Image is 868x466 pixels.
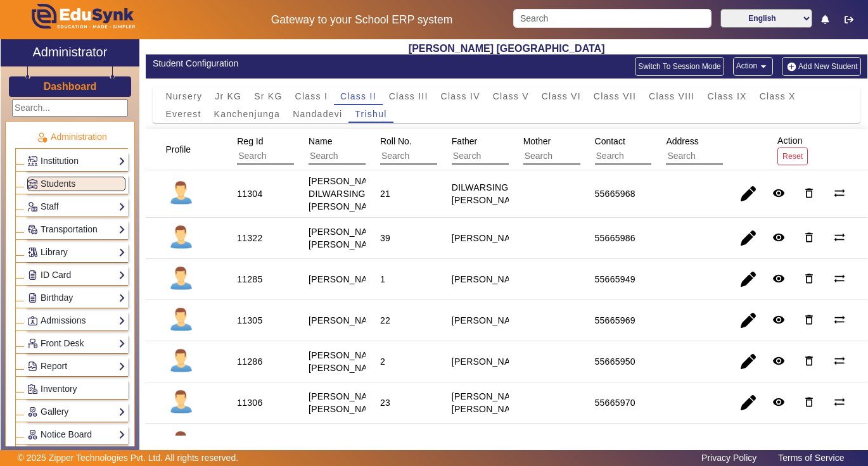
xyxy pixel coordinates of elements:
input: Search [513,9,712,28]
div: 55665950 [595,355,635,368]
mat-icon: remove_red_eye [772,355,785,367]
span: Address [666,136,698,146]
img: profile.png [165,387,197,419]
mat-icon: remove_red_eye [772,231,785,244]
span: Class I [295,92,328,101]
mat-icon: sync_alt [833,272,846,285]
p: Administration [15,130,128,144]
img: profile.png [165,346,197,377]
div: Profile [161,138,207,161]
input: Search [237,148,350,165]
staff-with-status: [PERSON_NAME] [309,315,383,325]
span: Inventory [41,384,77,394]
span: Sr KG [254,92,282,101]
div: Student Configuration [153,57,500,70]
span: Class IV [441,92,480,101]
span: Class V [493,92,529,101]
span: Nursery [165,92,202,101]
span: Father [452,136,477,146]
div: 11285 [237,273,262,286]
span: Profile [165,144,191,154]
div: Address [661,130,795,169]
span: Students [41,179,75,189]
h5: Gateway to your School ERP system [224,13,500,27]
div: 2 [380,355,385,368]
span: Class VII [594,92,636,101]
img: profile.png [165,263,197,295]
h2: [PERSON_NAME] [GEOGRAPHIC_DATA] [146,42,867,54]
mat-icon: remove_red_eye [772,313,785,326]
h2: Administrator [33,44,108,60]
div: [PERSON_NAME] [PERSON_NAME] [452,390,527,415]
img: add-new-student.png [785,61,798,72]
a: Privacy Policy [695,450,763,466]
mat-icon: sync_alt [833,187,846,199]
div: DILWARSING [PERSON_NAME] [452,181,527,206]
div: Reg Id [233,130,366,169]
input: Search [523,148,637,165]
div: 21 [380,187,390,200]
mat-icon: remove_red_eye [772,272,785,285]
p: © 2025 Zipper Technologies Pvt. Ltd. All rights reserved. [18,451,239,465]
button: Action [733,57,773,76]
span: Class II [340,92,376,101]
input: Search [666,148,779,165]
button: Switch To Session Mode [635,57,724,76]
input: Search [595,148,708,165]
span: Jr KG [215,92,241,101]
mat-icon: delete_outline [803,396,815,408]
span: Name [309,136,332,146]
mat-icon: sync_alt [833,355,846,367]
div: Father [447,130,581,169]
mat-icon: remove_red_eye [772,396,785,408]
div: 55665986 [595,232,635,244]
img: profile.png [165,222,197,254]
div: 1 [380,273,385,286]
button: Reset [777,148,808,165]
input: Search [452,148,565,165]
span: Trishul [355,110,386,118]
a: Dashboard [43,80,98,93]
a: Students [27,177,125,191]
span: Kanchenjunga [214,110,281,118]
div: 55665949 [595,273,635,286]
img: profile.png [165,305,197,336]
mat-icon: delete_outline [803,313,815,326]
div: 11305 [237,314,262,327]
a: Terms of Service [772,450,850,466]
staff-with-status: [PERSON_NAME] [PERSON_NAME] [309,391,383,414]
div: Mother [519,130,653,169]
mat-icon: delete_outline [803,231,815,244]
div: [PERSON_NAME] [452,273,527,286]
staff-with-status: [PERSON_NAME] [PERSON_NAME] [309,350,383,373]
button: Add New Student [782,57,860,76]
span: Roll No. [380,136,412,146]
div: 23 [380,396,390,409]
mat-icon: sync_alt [833,231,846,244]
input: Search... [12,99,128,116]
mat-icon: delete_outline [803,355,815,367]
div: 55665970 [595,396,635,409]
div: 11286 [237,355,262,368]
mat-icon: sync_alt [833,396,846,408]
staff-with-status: [PERSON_NAME] [309,274,383,284]
a: Inventory [27,382,125,396]
div: Name [304,130,438,169]
img: profile.png [165,428,197,460]
div: Roll No. [376,130,509,169]
div: 39 [380,232,390,244]
div: [PERSON_NAME] [452,355,527,368]
mat-icon: delete_outline [803,187,815,199]
a: Administrator [1,39,139,66]
span: Reg Id [237,136,263,146]
img: Administration.png [36,132,48,143]
mat-icon: arrow_drop_down [757,60,770,73]
div: [PERSON_NAME] [452,232,527,244]
img: Students.png [28,179,37,189]
div: 11322 [237,232,262,244]
div: 22 [380,314,390,327]
input: Search [309,148,422,165]
div: 55665969 [595,314,635,327]
div: Action [773,129,812,169]
mat-icon: remove_red_eye [772,187,785,199]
